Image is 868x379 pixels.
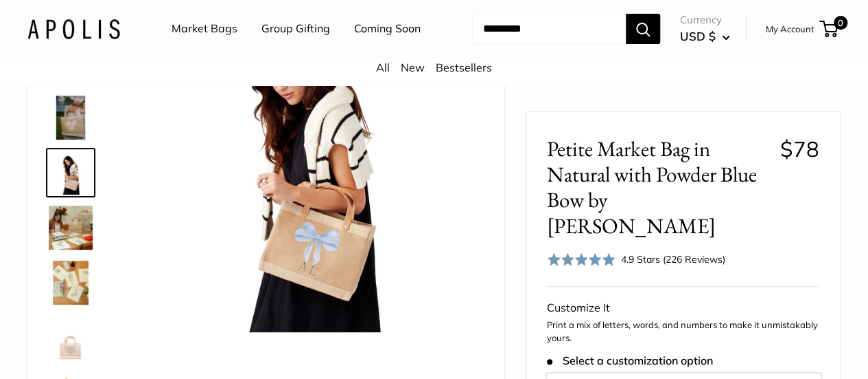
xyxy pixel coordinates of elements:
span: 0 [834,16,847,30]
div: 4.9 Stars (226 Reviews) [547,250,725,270]
a: All [376,61,390,74]
span: USD $ [680,29,716,43]
a: Petite Market Bag in Natural with Powder Blue Bow by Amy Logsdon [46,313,95,362]
span: Currency [680,10,730,30]
p: Print a mix of letters, words, and numbers to make it unmistakably yours. [547,318,819,345]
input: Search... [472,14,626,44]
span: Petite Market Bag in Natural with Powder Blue Bow by [PERSON_NAME] [547,136,770,239]
a: Petite Market Bag in Natural with Powder Blue Bow by Amy Logsdon [46,258,95,307]
a: New [401,61,425,74]
div: Customize It [547,298,819,318]
img: Petite Market Bag in Natural with Powder Blue Bow by Amy Logsdon [49,316,93,360]
a: Petite Market Bag in Natural with Powder Blue Bow by Amy Logsdon [46,203,95,252]
button: USD $ [680,25,730,47]
img: Petite Market Bag in Natural with Powder Blue Bow by Amy Logsdon [49,151,93,195]
a: Petite Market Bag in Natural with Powder Blue Bow by Amy Logsdon [46,148,95,197]
img: Petite Market Bag in Natural with Powder Blue Bow by Amy Logsdon [49,96,93,140]
span: Select a customization option [547,354,712,367]
img: Petite Market Bag in Natural with Powder Blue Bow by Amy Logsdon [49,261,93,305]
span: $78 [780,136,819,162]
img: Petite Market Bag in Natural with Powder Blue Bow by Amy Logsdon [49,206,93,250]
a: Coming Soon [354,19,421,39]
img: Apolis [27,19,120,39]
a: Group Gifting [261,19,330,39]
a: Petite Market Bag in Natural with Powder Blue Bow by Amy Logsdon [46,93,95,142]
a: Bestsellers [436,61,492,74]
button: Search [626,14,660,44]
a: Market Bags [172,19,237,39]
a: My Account [766,21,814,37]
div: 4.9 Stars (226 Reviews) [621,252,725,267]
a: 0 [821,21,838,37]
